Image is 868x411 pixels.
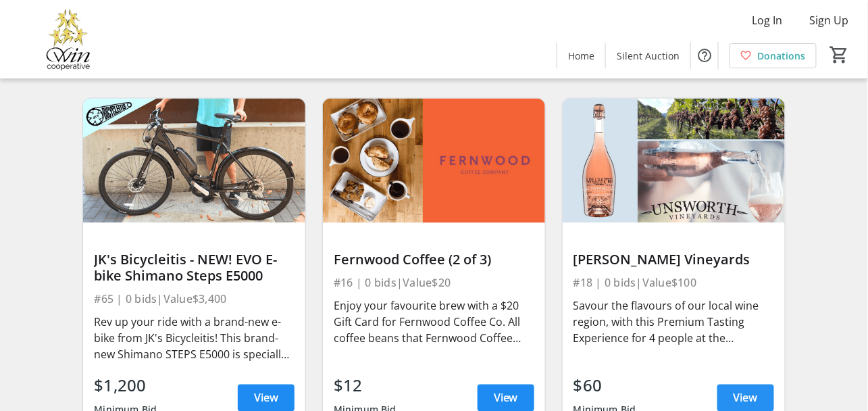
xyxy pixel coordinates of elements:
[568,49,594,63] span: Home
[617,49,680,63] span: Silent Auction
[691,42,718,69] button: Help
[334,252,534,268] div: Fernwood Coffee (2 of 3)
[573,274,774,293] div: #18 | 0 bids | Value $100
[606,43,690,68] a: Silent Auction
[573,374,636,398] div: $60
[94,290,295,309] div: #65 | 0 bids | Value $3,400
[827,43,852,67] button: Cart
[323,99,545,224] img: Fernwood Coffee (2 of 3)
[758,49,806,63] span: Donations
[734,390,758,406] span: View
[94,314,295,363] div: Rev up your ride with a brand-new e-bike from JK's Bicycleitis! This brand-new Shimano STEPS E500...
[799,9,860,31] button: Sign Up
[334,374,397,398] div: $12
[563,99,785,224] img: Unsworth Vineyards
[254,390,278,406] span: View
[94,374,157,398] div: $1,200
[557,43,605,68] a: Home
[494,390,518,406] span: View
[573,252,774,268] div: [PERSON_NAME] Vineyards
[742,9,794,31] button: Log In
[334,274,534,293] div: #16 | 0 bids | Value $20
[83,99,305,224] img: JK's Bicycleitis - NEW! EVO E-bike Shimano Steps E5000
[810,12,849,28] span: Sign Up
[334,298,534,347] div: Enjoy your favourite brew with a $20 Gift Card for Fernwood Coffee Co. All coffee beans that Fern...
[730,43,817,68] a: Donations
[573,298,774,347] div: Savour the flavours of our local wine region, with this Premium Tasting Experience for 4 people a...
[94,252,295,285] div: JK's Bicycleitis - NEW! EVO E-bike Shimano Steps E5000
[752,12,783,28] span: Log In
[8,5,128,73] img: Victoria Women In Need Community Cooperative's Logo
